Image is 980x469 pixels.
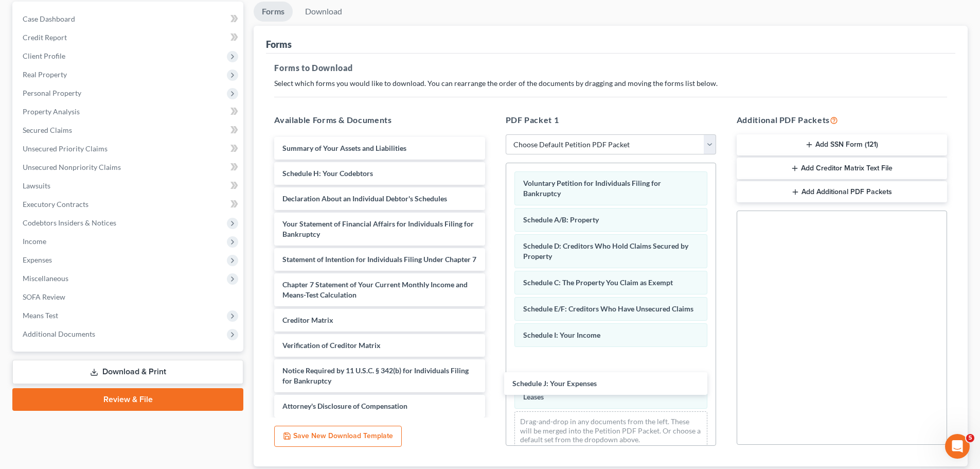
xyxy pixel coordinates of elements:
[12,388,243,411] a: Review & File
[23,329,95,338] span: Additional Documents
[274,114,485,126] h5: Available Forms & Documents
[23,33,67,42] span: Credit Report
[14,10,243,28] a: Case Dashboard
[523,179,661,198] span: Voluntary Petition for Individuals Filing for Bankruptcy
[23,255,52,264] span: Expenses
[282,194,447,203] span: Declaration About an Individual Debtor's Schedules
[966,434,974,442] span: 5
[282,280,468,299] span: Chapter 7 Statement of Your Current Monthly Income and Means-Test Calculation
[23,237,46,246] span: Income
[23,107,80,116] span: Property Analysis
[282,402,407,410] span: Attorney's Disclosure of Compensation
[274,426,402,447] button: Save New Download Template
[297,2,350,22] a: Download
[23,89,81,97] span: Personal Property
[282,255,476,264] span: Statement of Intention for Individuals Filing Under Chapter 7
[14,140,243,158] a: Unsecured Priority Claims
[14,195,243,214] a: Executory Contracts
[23,311,58,320] span: Means Test
[23,292,65,301] span: SOFA Review
[945,434,970,459] iframe: Intercom live chat
[506,114,716,126] h5: PDF Packet 1
[737,134,947,156] button: Add SSN Form (121)
[14,177,243,195] a: Lawsuits
[14,102,243,121] a: Property Analysis
[737,181,947,203] button: Add Additional PDF Packets
[274,62,947,74] h5: Forms to Download
[23,200,88,209] span: Executory Contracts
[282,144,406,152] span: Summary of Your Assets and Liabilities
[282,219,474,238] span: Your Statement of Financial Affairs for Individuals Filing for Bankruptcy
[274,78,947,89] p: Select which forms you would like to download. You can rearrange the order of the documents by dr...
[23,181,50,190] span: Lawsuits
[23,163,121,171] span: Unsecured Nonpriority Claims
[23,51,65,60] span: Client Profile
[282,316,333,324] span: Creditor Matrix
[14,121,243,140] a: Secured Claims
[266,38,292,50] div: Forms
[282,341,381,350] span: Verification of Creditor Matrix
[737,158,947,179] button: Add Creditor Matrix Text File
[14,288,243,306] a: SOFA Review
[512,379,597,388] span: Schedule J: Your Expenses
[523,278,673,287] span: Schedule C: The Property You Claim as Exempt
[14,158,243,177] a: Unsecured Nonpriority Claims
[523,331,600,339] span: Schedule I: Your Income
[282,169,373,178] span: Schedule H: Your Codebtors
[523,215,599,224] span: Schedule A/B: Property
[514,411,707,450] div: Drag-and-drop in any documents from the left. These will be merged into the Petition PDF Packet. ...
[14,28,243,47] a: Credit Report
[23,274,68,283] span: Miscellaneous
[23,14,75,23] span: Case Dashboard
[23,218,116,227] span: Codebtors Insiders & Notices
[23,70,67,79] span: Real Property
[523,304,693,313] span: Schedule E/F: Creditors Who Have Unsecured Claims
[523,241,688,260] span: Schedule D: Creditors Who Hold Claims Secured by Property
[737,114,947,126] h5: Additional PDF Packets
[282,366,469,385] span: Notice Required by 11 U.S.C. § 342(b) for Individuals Filing for Bankruptcy
[254,2,293,22] a: Forms
[23,126,72,134] span: Secured Claims
[12,360,243,384] a: Download & Print
[23,144,108,153] span: Unsecured Priority Claims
